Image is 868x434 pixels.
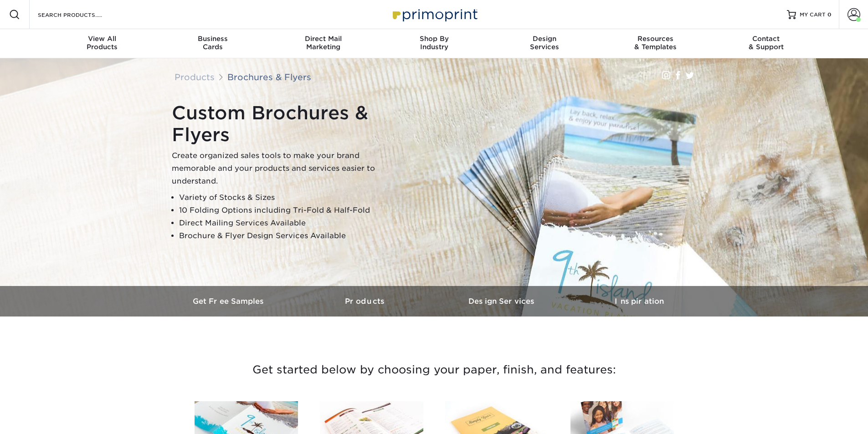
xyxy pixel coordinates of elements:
span: Contact [711,35,822,43]
li: 10 Folding Options including Tri-Fold & Half-Fold [179,204,400,217]
a: Inspiration [571,286,708,317]
a: BusinessCards [157,29,268,58]
h3: Get started below by choosing your paper, finish, and features: [168,349,701,390]
a: Brochures & Flyers [227,72,311,82]
h3: Design Services [434,297,571,306]
span: Design [489,35,600,43]
a: Shop ByIndustry [379,29,489,58]
a: Products [175,72,215,82]
span: Direct Mail [268,35,379,43]
div: Industry [379,35,489,51]
a: Design Services [434,286,571,317]
a: Products [298,286,434,317]
a: Get Free Samples [161,286,298,317]
li: Variety of Stocks & Sizes [179,191,400,204]
div: Marketing [268,35,379,51]
a: Resources& Templates [600,29,711,58]
span: 0 [827,11,832,18]
div: Products [47,35,158,51]
h1: Custom Brochures & Flyers [172,102,400,146]
input: SEARCH PRODUCTS..... [37,9,126,20]
span: MY CART [800,11,826,19]
a: Direct MailMarketing [268,29,379,58]
span: Resources [600,35,711,43]
span: View All [47,35,158,43]
div: Services [489,35,600,51]
a: View AllProducts [47,29,158,58]
h3: Products [298,297,434,306]
a: Contact& Support [711,29,822,58]
img: Primoprint [389,5,480,24]
span: Shop By [379,35,489,43]
h3: Inspiration [571,297,708,306]
li: Brochure & Flyer Design Services Available [179,230,400,242]
div: & Support [711,35,822,51]
div: & Templates [600,35,711,51]
li: Direct Mailing Services Available [179,217,400,230]
p: Create organized sales tools to make your brand memorable and your products and services easier t... [172,149,400,188]
span: Business [157,35,268,43]
div: Cards [157,35,268,51]
a: DesignServices [489,29,600,58]
h3: Get Free Samples [161,297,298,306]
